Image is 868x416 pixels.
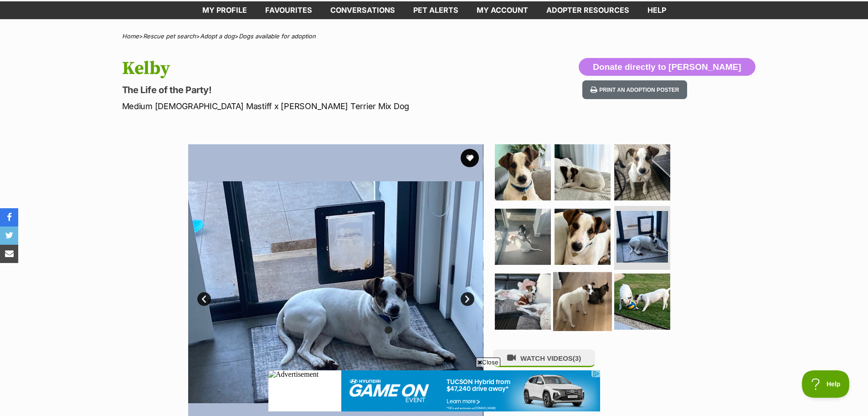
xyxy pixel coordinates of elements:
[537,1,638,19] a: Adopter resources
[143,32,196,40] a: Rescue pet search
[461,292,474,306] a: Next
[553,272,612,331] img: Photo of Kelby
[802,370,850,398] iframe: Help Scout Beacon - Open
[573,354,581,362] span: (3)
[555,209,611,265] img: Photo of Kelby
[268,370,600,411] iframe: Advertisement
[197,292,211,306] a: Prev
[178,29,207,34] div: Learn more
[579,58,755,76] button: Donate directly to [PERSON_NAME]
[256,1,321,19] a: Favourites
[467,1,537,19] a: My account
[122,32,139,40] a: Home
[193,1,256,19] a: My profile
[321,1,404,19] a: conversations
[200,32,235,40] a: Adopt a dog
[582,80,687,99] button: Print an adoption poster
[493,349,595,367] button: WATCH VIDEOS(3)
[495,209,551,265] img: Photo of Kelby
[616,211,668,263] img: Photo of Kelby
[614,144,670,200] img: Photo of Kelby
[495,274,551,330] img: Photo of Kelby
[638,1,675,19] a: Help
[404,1,467,19] a: Pet alerts
[122,100,508,112] p: Medium [DEMOGRAPHIC_DATA] Mastiff x [PERSON_NAME] Terrier Mix Dog
[178,5,289,26] div: STARIA from $54,040 drive away*
[122,84,508,96] p: The Life of the Party!
[122,58,508,79] h1: Kelby
[495,144,551,200] img: Photo of Kelby
[99,33,769,40] div: > > >
[614,274,670,330] img: Photo of Kelby
[476,358,500,367] span: Close
[239,32,316,40] a: Dogs available for adoption
[461,149,479,167] button: favourite
[555,144,611,200] img: Photo of Kelby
